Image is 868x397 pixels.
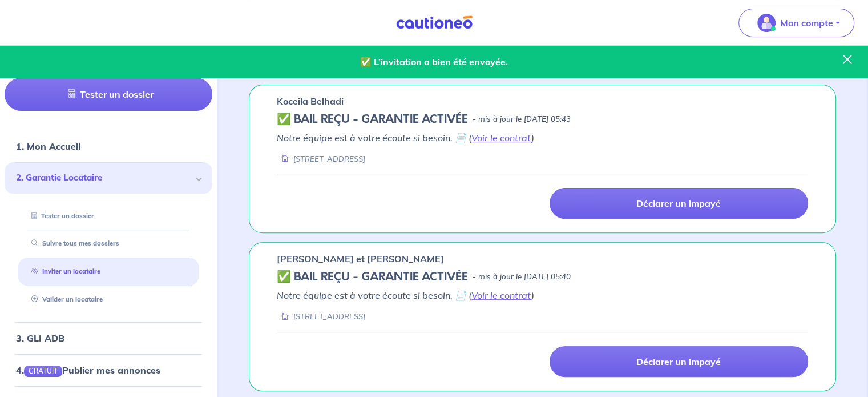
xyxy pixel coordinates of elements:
em: Notre équipe est à votre écoute si besoin. 📄 ( ) [277,290,534,301]
a: Déclarer un impayé [550,346,808,377]
img: illu_account_valid_menu.svg [757,14,776,32]
p: Koceila Belhadi [277,94,344,108]
a: Inviter un locataire [27,268,100,276]
a: 1. Mon Accueil [16,141,80,153]
span: 2. Garantie Locataire [16,172,192,185]
p: Déclarer un impayé [636,356,721,367]
p: Mon compte [780,16,833,30]
div: state: CONTRACT-VALIDATED, Context: IN-MANAGEMENT,IS-GL-CAUTION [277,113,808,126]
p: Déclarer un impayé [636,198,721,209]
p: [PERSON_NAME] et [PERSON_NAME] [277,252,444,266]
a: Voir le contrat [471,132,531,143]
button: illu_account_valid_menu.svgMon compte [738,9,854,37]
a: 3. GLI ADB [16,332,64,344]
a: Valider un locataire [27,296,103,304]
div: Inviter un locataire [18,263,199,282]
a: Suivre tous mes dossiers [27,240,119,248]
div: 2. Garantie Locataire [5,163,212,194]
div: 3. GLI ADB [5,327,212,350]
div: [STREET_ADDRESS] [277,311,365,322]
h5: ✅ BAIL REÇU - GARANTIE ACTIVÉE [277,113,468,126]
div: Suivre tous mes dossiers [18,235,199,254]
div: 4.GRATUITPublier mes annonces [5,359,212,382]
h5: ✅ BAIL REÇU - GARANTIE ACTIVÉE [277,270,468,284]
div: [STREET_ADDRESS] [277,154,365,165]
em: Notre équipe est à votre écoute si besoin. 📄 ( ) [277,132,534,143]
div: state: CONTRACT-VALIDATED, Context: IN-MANAGEMENT,IS-GL-CAUTION [277,270,808,284]
a: Voir le contrat [471,290,531,301]
img: Cautioneo [391,15,477,30]
div: Tester un dossier [18,207,199,226]
a: Tester un dossier [27,212,94,220]
div: 1. Mon Accueil [5,135,212,158]
div: Valider un locataire [18,291,199,310]
a: Déclarer un impayé [550,188,808,219]
p: - mis à jour le [DATE] 05:40 [473,271,571,283]
p: - mis à jour le [DATE] 05:43 [473,114,571,125]
a: Tester un dossier [5,78,212,111]
a: 4.GRATUITPublier mes annonces [16,364,160,376]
